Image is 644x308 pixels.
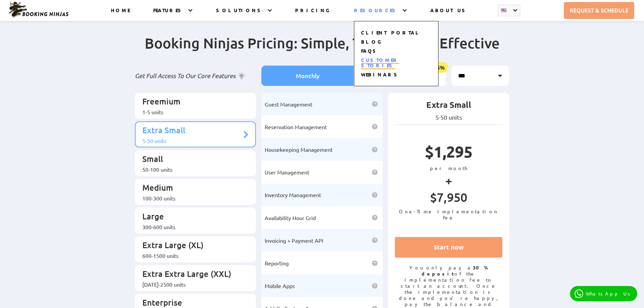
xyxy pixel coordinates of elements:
[372,237,378,243] img: help icon
[432,62,448,73] span: -5%
[142,153,242,166] p: Small
[142,195,242,202] div: 100-300 units
[265,282,295,289] span: Mobile Apps
[142,125,242,137] p: Extra Small
[216,7,263,21] a: SOLUTIONS
[142,109,242,115] div: 1-5 units
[395,237,503,258] a: Start now
[265,260,289,266] span: Reporting
[395,165,503,171] p: per month
[135,72,256,80] p: Get Full Access To Our Core Features
[265,191,321,198] span: Inventory Management
[372,192,378,198] img: help icon
[354,7,398,21] a: RESOURCES
[261,66,354,86] li: Monthly
[142,166,242,173] div: 50-100 units
[395,114,503,121] p: 5-50 units
[372,101,378,107] img: help icon
[586,291,633,297] p: WhatsApp Us
[142,268,242,281] p: Extra Extra Large (XXL)
[395,208,503,220] p: One-Time Implementation Fee
[295,7,331,21] a: PRICING
[395,171,503,190] p: +
[361,71,400,78] a: WEBINARS
[395,190,503,208] p: $7,950
[430,7,468,21] a: ABOUT US
[142,252,242,259] div: 600-1500 units
[372,283,378,289] img: help icon
[265,146,333,153] span: Housekeeping Management
[142,281,242,288] div: [DATE]-2500 units
[153,7,184,21] a: FEATURES
[142,137,242,144] div: 5-50 units
[361,57,399,70] a: CUSTOMER STORIES
[142,240,242,252] p: Extra Large (XL)
[395,99,503,114] p: Extra Small
[372,147,378,152] img: help icon
[265,169,309,175] span: User Management
[372,215,378,220] img: help icon
[142,211,242,223] p: Large
[395,142,503,165] p: $1,295
[265,123,327,130] span: Reservation Management
[361,29,421,37] a: CLIENT PORTAL
[372,169,378,175] img: help icon
[135,34,509,66] h2: Booking Ninjas Pricing: Simple, Transparent, Effective
[422,264,488,277] strong: 30% deposit
[142,223,242,230] div: 300-600 units
[372,124,378,129] img: help icon
[361,39,382,46] a: BLOG
[570,286,637,301] a: WhatsApp Us
[361,48,379,55] a: FAQS
[265,237,323,244] span: Invoicing + Payment API
[142,182,242,195] p: Medium
[111,7,130,21] a: HOME
[265,214,316,221] span: Availability Hour Grid
[354,66,446,86] li: Annualy
[372,260,378,266] img: help icon
[265,101,312,108] span: Guest Management
[142,96,242,109] p: Freemium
